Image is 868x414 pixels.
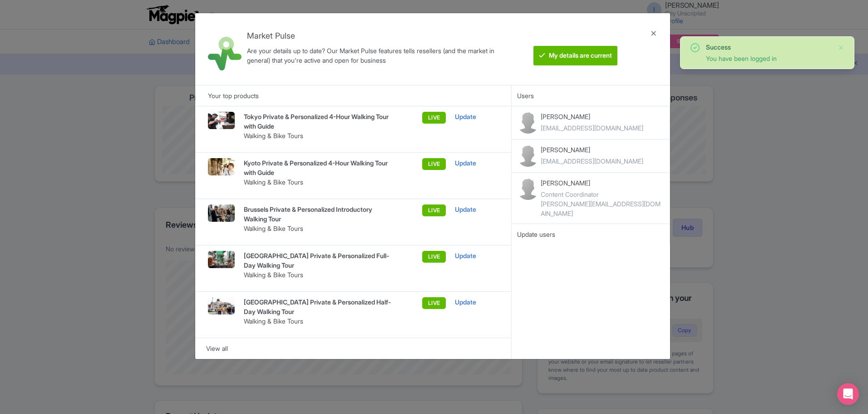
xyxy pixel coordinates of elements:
[206,344,501,354] div: View all
[541,156,643,166] div: [EMAIL_ADDRESS][DOMAIN_NAME]
[706,42,830,52] div: Success
[517,229,664,239] div: Update users
[706,54,830,63] div: You have been logged in
[208,205,235,222] img: tg7etkwjrkaaegmstcgl.jpg
[244,177,394,187] p: Walking & Bike Tours
[244,131,394,140] p: Walking & Bike Tours
[541,178,664,188] p: [PERSON_NAME]
[244,112,394,131] p: Tokyo Private & Personalized 4-Hour Walking Tour with Guide
[208,112,235,129] img: dsnkpxrp3uo0w22sbcjz.png
[455,297,498,307] div: Update
[244,158,394,177] p: Kyoto Private & Personalized 4-Hour Walking Tour with Guide
[517,178,539,200] img: contact-b11cc6e953956a0c50a2f97983291f06.png
[244,270,394,279] p: Walking & Bike Tours
[838,42,845,53] button: Close
[208,158,235,175] img: zutebaakafwhmfw31jzy.jpg
[244,251,394,270] p: [GEOGRAPHIC_DATA] Private & Personalized Full-Day Walking Tour
[455,251,498,261] div: Update
[195,85,512,106] div: Your top products
[541,145,643,155] p: [PERSON_NAME]
[244,316,394,326] p: Walking & Bike Tours
[208,251,235,268] img: DSC08464_abz3ri.jpg
[208,297,235,314] img: CU_MexicoCity-D2-216_jboz21.jpg
[541,112,643,121] p: [PERSON_NAME]
[541,190,664,199] div: Content Coordinator
[512,85,670,106] div: Users
[455,158,498,168] div: Update
[244,224,394,233] p: Walking & Bike Tours
[455,112,498,122] div: Update
[541,199,664,218] div: [PERSON_NAME][EMAIL_ADDRESS][DOMAIN_NAME]
[533,46,617,65] btn: My details are current
[247,31,508,40] h4: Market Pulse
[837,383,859,405] div: Open Intercom Messenger
[208,37,242,70] img: market_pulse-1-0a5220b3d29e4a0de46fb7534bebe030.svg
[541,123,643,133] div: [EMAIL_ADDRESS][DOMAIN_NAME]
[455,205,498,214] div: Update
[517,145,539,167] img: contact-b11cc6e953956a0c50a2f97983291f06.png
[517,112,539,134] img: contact-b11cc6e953956a0c50a2f97983291f06.png
[244,297,394,316] p: [GEOGRAPHIC_DATA] Private & Personalized Half-Day Walking Tour
[244,205,394,224] p: Brussels Private & Personalized Introductory Walking Tour
[247,46,508,65] div: Are your details up to date? Our Market Pulse features tells resellers (and the market in general...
